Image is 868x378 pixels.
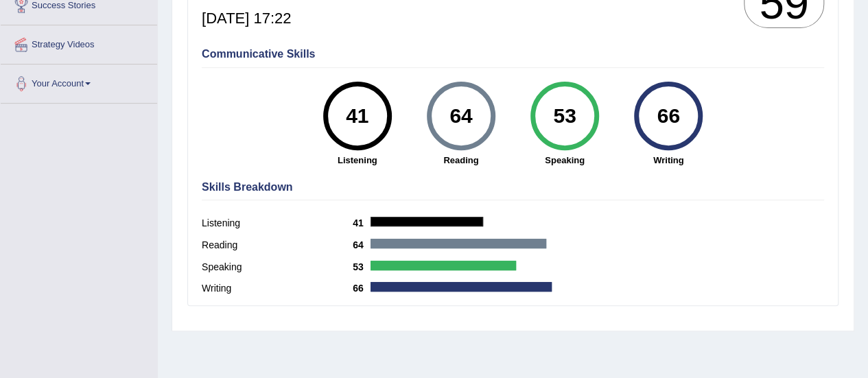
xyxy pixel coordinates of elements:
h4: Skills Breakdown [202,181,824,193]
b: 64 [353,239,371,250]
div: 64 [436,87,486,145]
strong: Writing [624,154,714,167]
h5: [DATE] 17:22 [202,10,291,27]
b: 53 [353,261,371,272]
div: 41 [332,87,382,145]
label: Speaking [202,260,353,274]
label: Listening [202,216,353,231]
label: Reading [202,238,353,252]
label: Writing [202,281,353,296]
div: 66 [644,87,694,145]
a: Your Account [1,64,157,99]
b: 66 [353,283,371,294]
strong: Speaking [519,154,609,167]
div: 53 [539,87,589,145]
a: Strategy Videos [1,25,157,60]
h4: Communicative Skills [202,48,824,60]
strong: Reading [416,154,506,167]
strong: Listening [312,154,402,167]
b: 41 [353,217,371,228]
